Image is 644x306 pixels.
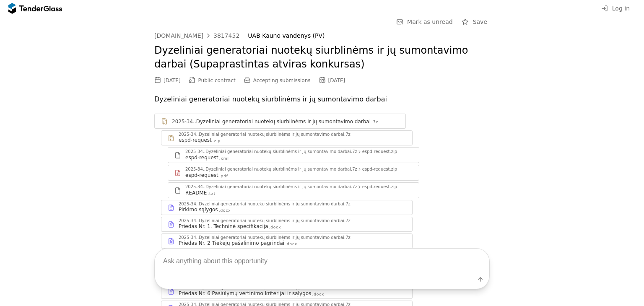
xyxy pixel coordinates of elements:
[164,78,181,83] div: [DATE]
[161,200,413,215] a: 2025-34..Dyzeliniai generatoriai nuotekų siurblinėms ir jų sumontavimo darbai.7zPirkimo sąlygos.docx
[168,147,419,163] a: 2025-34..Dyzeliniai generatoriai nuotekų siurblinėms ir jų sumontavimo darbai.7zespd-request.zipe...
[362,185,397,189] div: espd-request.zip
[473,18,487,25] span: Save
[154,32,239,39] a: [DOMAIN_NAME]3817452
[362,150,397,154] div: espd-request.zip
[161,217,413,232] a: 2025-34..Dyzeliniai generatoriai nuotekų siurblinėms ir jų sumontavimo darbai.7zPriedas Nr. 1. Te...
[208,191,216,197] div: .txt
[599,3,632,14] button: Log in
[253,78,311,83] span: Accepting submissions
[179,137,212,143] div: espd-request
[154,93,490,105] p: Dyzeliniai generatoriai nuotekų siurblinėms ir jų sumontavimo darbai
[269,225,281,230] div: .docx
[394,17,455,27] button: Mark as unread
[179,219,351,223] div: 2025-34..Dyzeliniai generatoriai nuotekų siurblinėms ir jų sumontavimo darbai.7z
[154,33,203,39] div: [DOMAIN_NAME]
[161,130,413,145] a: 2025-34..Dyzeliniai generatoriai nuotekų siurblinėms ir jų sumontavimo darbai.7zespd-request.zip
[168,165,419,181] a: 2025-34..Dyzeliniai generatoriai nuotekų siurblinėms ir jų sumontavimo darbai.7zespd-request.zipe...
[154,44,490,72] h2: Dyzeliniai generatoriai nuotekų siurblinėms ir jų sumontavimo darbai (Supaprastintas atviras konk...
[185,189,207,196] div: README
[219,174,228,179] div: .pdf
[179,132,351,137] div: 2025-34..Dyzeliniai generatoriai nuotekų siurblinėms ir jų sumontavimo darbai.7z
[179,206,218,213] div: Pirkimo sąlygos
[172,118,371,125] div: 2025-34..Dyzeliniai generatoriai nuotekų siurblinėms ir jų sumontavimo darbai
[185,185,357,189] div: 2025-34..Dyzeliniai generatoriai nuotekų siurblinėms ir jų sumontavimo darbai.7z
[407,18,453,25] span: Mark as unread
[179,202,351,206] div: 2025-34..Dyzeliniai generatoriai nuotekų siurblinėms ir jų sumontavimo darbai.7z
[185,154,218,161] div: espd-request
[362,167,397,171] div: espd-request.zip
[213,138,221,144] div: .zip
[460,17,490,27] button: Save
[213,33,239,39] div: 3817452
[248,32,481,39] div: UAB Kauno vandenys (PV)
[328,78,345,83] div: [DATE]
[168,182,419,198] a: 2025-34..Dyzeliniai generatoriai nuotekų siurblinėms ir jų sumontavimo darbai.7zespd-request.zipR...
[179,223,268,230] div: Priedas Nr. 1. Techninė specifikacija
[185,167,357,171] div: 2025-34..Dyzeliniai generatoriai nuotekų siurblinėms ir jų sumontavimo darbai.7z
[219,208,231,213] div: .docx
[154,114,406,129] a: 2025-34..Dyzeliniai generatoriai nuotekų siurblinėms ir jų sumontavimo darbai.7z
[219,156,229,161] div: .xml
[198,78,236,83] span: Public contract
[185,150,357,154] div: 2025-34..Dyzeliniai generatoriai nuotekų siurblinėms ir jų sumontavimo darbai.7z
[371,119,378,125] div: .7z
[612,5,630,12] span: Log in
[185,172,218,179] div: espd-request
